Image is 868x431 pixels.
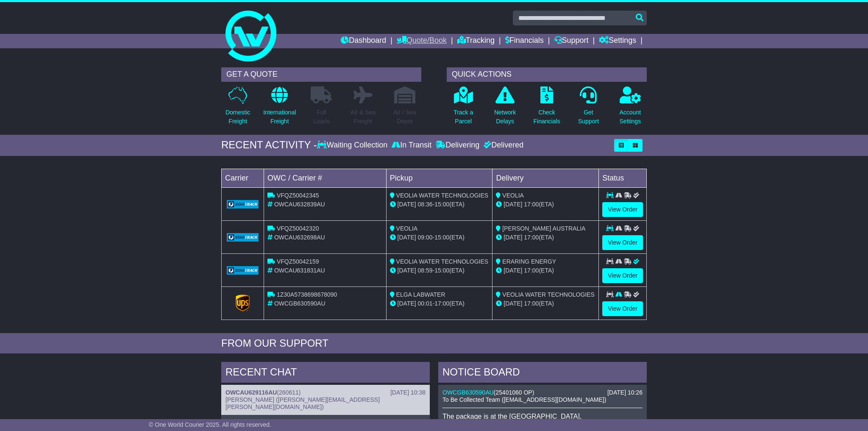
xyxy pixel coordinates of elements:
[442,389,643,396] div: ( )
[496,233,595,242] div: (ETA)
[494,108,516,126] p: Network Delays
[418,234,433,241] span: 09:00
[442,389,494,396] a: OWCGB630590AU
[502,225,585,232] span: [PERSON_NAME] AUSTRALIA
[393,108,416,126] p: Air / Sea Depot
[221,337,647,350] div: FROM OUR SUPPORT
[386,169,492,187] td: Pickup
[434,267,449,274] span: 15:00
[457,34,495,48] a: Tracking
[534,108,560,126] p: Check Financials
[390,233,489,242] div: - (ETA)
[494,86,516,131] a: NetworkDelays
[351,108,376,126] p: Air & Sea Freight
[607,389,643,396] div: [DATE] 10:26
[277,192,319,199] span: VFQZ50042345
[398,201,416,208] span: [DATE]
[434,141,481,150] div: Delivering
[602,202,643,217] a: View Order
[620,108,641,126] p: Account Settings
[602,301,643,316] a: View Order
[396,192,489,199] span: VEOLIA WATER TECHNOLOGIES
[227,200,259,209] img: GetCarrierServiceLogo
[225,396,380,410] span: [PERSON_NAME] ([PERSON_NAME][EMAIL_ADDRESS][PERSON_NAME][DOMAIN_NAME])
[418,201,433,208] span: 08:36
[274,201,325,208] span: OWCAU632839AU
[397,34,447,48] a: Quote/Book
[418,300,433,307] span: 00:01
[481,141,523,150] div: Delivered
[578,86,599,131] a: GetSupport
[524,267,539,274] span: 17:00
[390,299,489,308] div: - (ETA)
[149,421,271,428] span: © One World Courier 2025. All rights reserved.
[496,299,595,308] div: (ETA)
[504,300,522,307] span: [DATE]
[578,108,599,126] p: Get Support
[505,34,544,48] a: Financials
[599,34,636,48] a: Settings
[274,300,325,307] span: OWCGB630590AU
[453,108,473,126] p: Track a Parcel
[390,389,426,396] div: [DATE] 10:38
[504,267,522,274] span: [DATE]
[496,200,595,209] div: (ETA)
[398,267,416,274] span: [DATE]
[434,300,449,307] span: 17:00
[227,266,259,275] img: GetCarrierServiceLogo
[453,86,473,131] a: Track aParcel
[398,234,416,241] span: [DATE]
[274,267,325,274] span: OWCAU631831AU
[263,86,296,131] a: InternationalFreight
[225,389,426,396] div: ( )
[396,291,445,298] span: ELGA LABWATER
[263,108,296,126] p: International Freight
[533,86,561,131] a: CheckFinancials
[442,396,606,403] span: To Be Collected Team ([EMAIL_ADDRESS][DOMAIN_NAME])
[389,141,434,150] div: In Transit
[602,235,643,250] a: View Order
[599,169,647,187] td: Status
[341,34,386,48] a: Dashboard
[492,169,599,187] td: Delivery
[447,67,647,82] div: QUICK ACTIONS
[495,389,532,396] span: 25401060 OP
[602,268,643,283] a: View Order
[225,389,277,396] a: OWCAU629116AU
[496,266,595,275] div: (ETA)
[277,225,319,232] span: VFQZ50042320
[504,234,522,241] span: [DATE]
[438,362,647,385] div: NOTICE BOARD
[396,258,489,265] span: VEOLIA WATER TECHNOLOGIES
[236,295,250,311] img: GetCarrierServiceLogo
[221,139,317,151] div: RECENT ACTIVITY -
[390,200,489,209] div: - (ETA)
[264,169,387,187] td: OWC / Carrier #
[311,108,332,126] p: Full Loads
[390,266,489,275] div: - (ETA)
[277,258,319,265] span: VFQZ50042159
[277,291,337,298] span: 1Z30A5738698678090
[524,201,539,208] span: 17:00
[221,362,430,385] div: RECENT CHAT
[225,86,250,131] a: DomesticFreight
[418,267,433,274] span: 08:59
[279,389,299,396] span: 260611
[524,234,539,241] span: 17:00
[434,234,449,241] span: 15:00
[502,291,595,298] span: VEOLIA WATER TECHNOLOGIES
[225,108,250,126] p: Domestic Freight
[619,86,642,131] a: AccountSettings
[434,201,449,208] span: 15:00
[396,225,418,232] span: VEOLIA
[227,233,259,242] img: GetCarrierServiceLogo
[524,300,539,307] span: 17:00
[317,141,389,150] div: Waiting Collection
[554,34,589,48] a: Support
[274,234,325,241] span: OWCAU632698AU
[222,169,264,187] td: Carrier
[502,192,524,199] span: VEOLIA
[221,67,421,82] div: GET A QUOTE
[398,300,416,307] span: [DATE]
[502,258,556,265] span: ERARING ENERGY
